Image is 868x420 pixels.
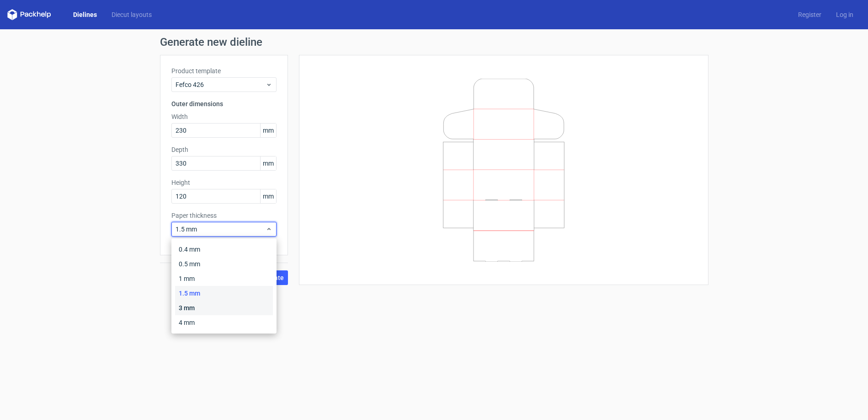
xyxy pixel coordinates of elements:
[171,178,277,187] label: Height
[104,10,159,19] a: Diecut layouts
[175,242,273,257] div: 0.4 mm
[171,99,277,108] h3: Outer dimensions
[175,286,273,301] div: 1.5 mm
[176,225,266,234] span: 1.5 mm
[171,211,277,220] label: Paper thickness
[66,10,104,19] a: Dielines
[260,189,276,203] span: mm
[260,124,276,137] span: mm
[160,37,708,48] h1: Generate new dieline
[171,66,277,75] label: Product template
[260,156,276,170] span: mm
[175,257,273,271] div: 0.5 mm
[171,112,277,121] label: Width
[175,315,273,330] div: 4 mm
[791,10,829,19] a: Register
[829,10,861,19] a: Log in
[171,145,277,154] label: Depth
[175,301,273,315] div: 3 mm
[176,80,266,89] span: Fefco 426
[175,271,273,286] div: 1 mm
